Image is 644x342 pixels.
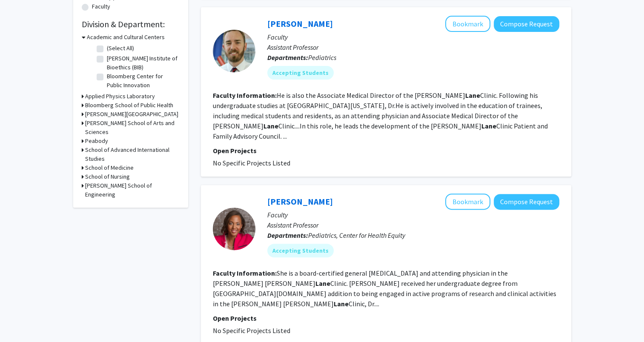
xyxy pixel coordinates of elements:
[213,159,290,167] span: No Specific Projects Listed
[267,18,333,29] a: [PERSON_NAME]
[445,194,490,210] button: Add Nakiya Showell to Bookmarks
[213,91,277,100] b: Faculty Information:
[315,279,330,288] b: Lane
[494,194,559,210] button: Compose Request to Nakiya Showell
[308,53,336,62] span: Pediatrics
[213,91,548,140] fg-read-more: He is also the Associate Medical Director of the [PERSON_NAME] Clinic. Following his undergraduat...
[213,326,290,335] span: No Specific Projects Listed
[107,44,134,53] label: (Select All)
[465,91,480,100] b: Lane
[267,210,559,220] p: Faculty
[267,196,333,207] a: [PERSON_NAME]
[85,172,130,181] h3: School of Nursing
[107,54,177,72] label: [PERSON_NAME] Institute of Bioethics (BIB)
[92,2,110,11] label: Faculty
[334,299,349,308] b: Lane
[445,16,490,32] button: Add Brandon Smith to Bookmarks
[267,244,334,257] mat-chip: Accepting Students
[213,313,559,323] p: Open Projects
[213,269,277,277] b: Faculty Information:
[85,163,134,172] h3: School of Medicine
[87,33,165,42] h3: Academic and Cultural Centers
[107,72,177,90] label: Bloomberg Center for Public Innovation
[85,119,180,137] h3: [PERSON_NAME] School of Arts and Sciences
[267,220,559,230] p: Assistant Professor
[6,304,36,336] iframe: Chat
[85,101,173,110] h3: Bloomberg School of Public Health
[267,42,559,52] p: Assistant Professor
[267,53,308,62] b: Departments:
[267,231,308,239] b: Departments:
[85,145,180,163] h3: School of Advanced International Studies
[494,16,559,32] button: Compose Request to Brandon Smith
[85,110,178,119] h3: [PERSON_NAME][GEOGRAPHIC_DATA]
[85,137,108,145] h3: Peabody
[267,32,559,42] p: Faculty
[481,122,496,130] b: Lane
[213,145,559,156] p: Open Projects
[213,269,556,308] fg-read-more: She is a board-certified general [MEDICAL_DATA] and attending physician in the [PERSON_NAME] [PER...
[85,92,155,101] h3: Applied Physics Laboratory
[308,231,405,239] span: Pediatrics, Center for Health Equity
[263,122,278,130] b: Lane
[82,19,180,29] h2: Division & Department:
[267,66,334,80] mat-chip: Accepting Students
[85,181,180,199] h3: [PERSON_NAME] School of Engineering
